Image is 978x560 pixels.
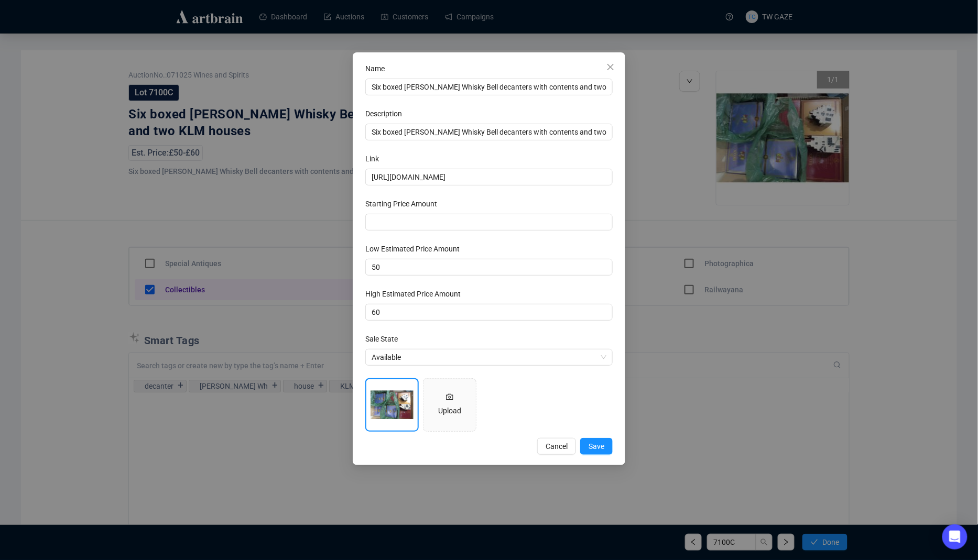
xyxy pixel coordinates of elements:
[546,441,568,452] span: Cancel
[537,438,576,455] button: Cancel
[365,198,444,210] label: Starting Price Amount
[365,63,392,74] label: Name
[589,441,604,452] span: Save
[365,153,386,164] label: Link
[365,333,405,345] label: Sale State
[438,405,461,416] div: Upload
[942,524,968,550] div: Open Intercom Messenger
[580,438,613,455] button: Save
[602,59,619,75] button: Close
[446,393,453,401] span: camera
[606,63,615,71] span: close
[372,349,606,365] span: Available
[365,288,468,300] label: High Estimated Price Amount
[365,243,466,255] label: Low Estimated Price Amount
[365,108,409,119] label: Description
